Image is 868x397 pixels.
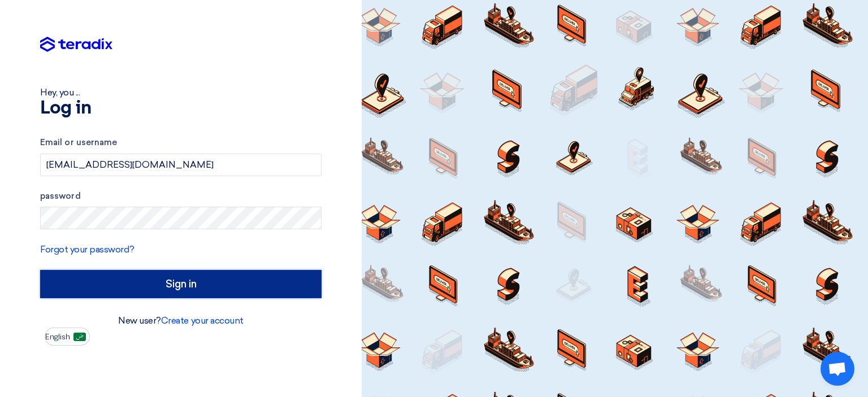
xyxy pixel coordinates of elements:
input: Enter your business email or username [40,154,322,176]
img: Teradix logo [40,37,112,53]
a: Create your account [161,315,244,326]
font: Hey, you ... [40,87,80,98]
a: Forgot your password? [40,244,134,255]
font: password [40,191,81,201]
font: Log in [40,99,91,117]
img: ar-AR.png [73,333,86,341]
div: Open chat [821,352,854,386]
font: Email or username [40,137,117,147]
font: New user? [118,315,161,326]
input: Sign in [40,270,322,298]
font: English [45,332,70,342]
button: English [45,328,90,346]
